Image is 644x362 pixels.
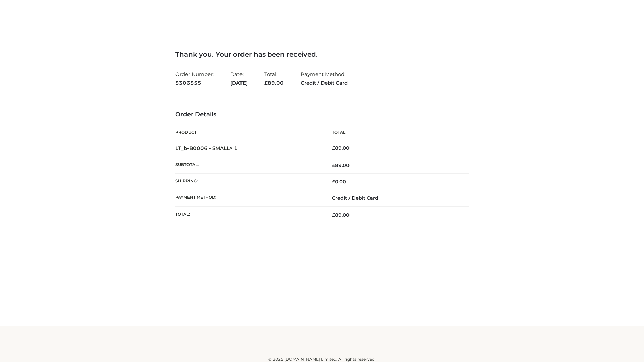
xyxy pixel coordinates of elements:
span: 89.00 [264,80,284,86]
span: £ [332,212,335,218]
th: Shipping: [175,174,322,190]
span: 89.00 [332,212,350,218]
span: £ [264,80,268,86]
strong: 5306555 [175,79,214,87]
li: Payment Method: [301,68,348,89]
bdi: 0.00 [332,179,346,185]
span: 89.00 [332,162,350,168]
strong: Credit / Debit Card [301,79,348,87]
strong: × 1 [230,145,238,152]
h3: Order Details [175,111,469,118]
th: Payment method: [175,190,322,206]
span: £ [332,162,335,168]
strong: [DATE] [230,79,248,87]
h3: Thank you. Your order has been received. [175,50,469,58]
span: £ [332,145,335,151]
li: Date: [230,68,248,89]
td: Credit / Debit Card [322,190,469,206]
th: Total: [175,206,322,223]
th: Subtotal: [175,157,322,173]
span: £ [332,179,335,185]
li: Total: [264,68,284,89]
th: Total [322,125,469,140]
th: Product [175,125,322,140]
bdi: 89.00 [332,145,350,151]
strong: LT_b-B0006 - SMALL [175,145,238,152]
li: Order Number: [175,68,214,89]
